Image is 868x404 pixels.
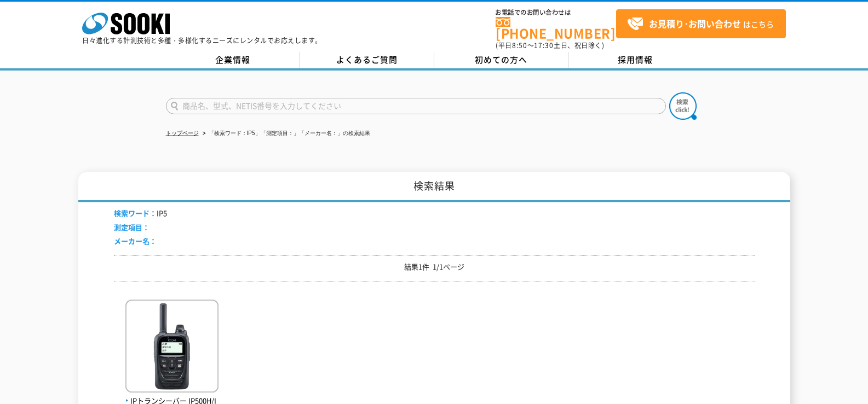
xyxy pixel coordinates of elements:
a: 企業情報 [166,52,300,68]
p: 日々進化する計測技術と多種・多様化するニーズにレンタルでお応えします。 [82,37,322,44]
span: 8:50 [512,40,527,50]
span: (平日 ～ 土日、祝日除く) [496,40,604,50]
input: 商品名、型式、NETIS番号を入力してください [166,98,666,114]
a: 採用情報 [568,52,703,68]
span: 初めての方へ [475,54,527,66]
li: IP5 [114,208,167,219]
a: よくあるご質問 [300,52,434,68]
a: [PHONE_NUMBER] [496,17,616,39]
a: トップページ [166,130,199,136]
img: IP500H/IP501H [125,300,219,395]
span: お電話でのお問い合わせは [496,9,616,16]
h1: 検索結果 [78,172,790,202]
span: 測定項目： [114,222,150,232]
a: 初めての方へ [434,52,568,68]
span: 17:30 [534,40,554,50]
img: btn_search.png [669,92,697,120]
li: 「検索ワード：IP5」「測定項目：」「メーカー名：」の検索結果 [200,128,370,139]
span: はこちら [627,16,774,32]
span: メーカー名： [114,236,157,246]
span: 検索ワード： [114,208,157,218]
p: 結果1件 1/1ページ [114,261,755,273]
a: お見積り･お問い合わせはこちら [616,9,786,38]
strong: お見積り･お問い合わせ [649,17,741,30]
